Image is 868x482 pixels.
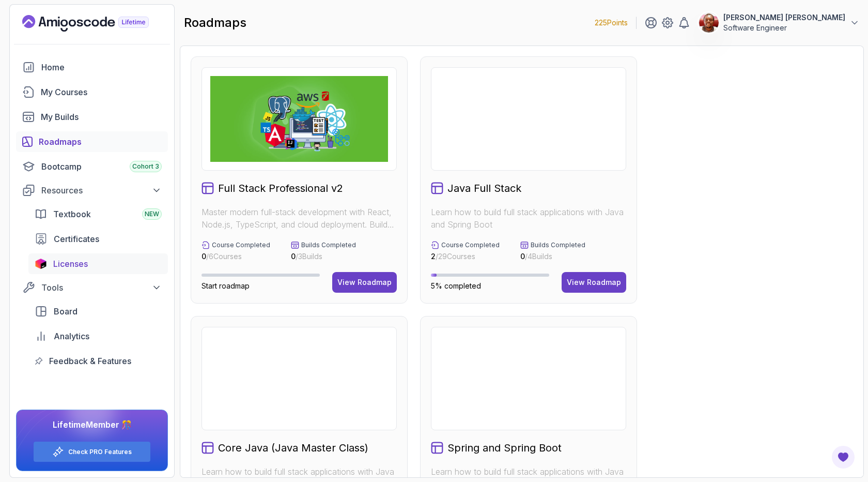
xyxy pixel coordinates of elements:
span: Board [54,305,78,318]
p: / 6 Courses [202,251,270,262]
p: 225 Points [595,18,628,28]
button: Open Feedback Button [831,445,856,470]
p: Builds Completed [531,241,585,249]
p: / 4 Builds [520,251,585,262]
a: analytics [28,326,168,347]
div: My Courses [41,86,162,98]
div: Tools [41,281,162,294]
a: textbook [28,204,168,224]
a: builds [16,107,168,127]
a: board [28,301,168,322]
div: Roadmaps [39,135,162,148]
button: Check PRO Features [33,441,151,462]
span: Licenses [53,258,88,270]
p: Course Completed [441,241,500,249]
img: Full Stack Professional v2 [210,76,388,162]
h2: Core Java (Java Master Class) [218,441,368,455]
p: Course Completed [212,241,270,249]
a: licenses [28,253,168,274]
span: Feedback & Features [49,355,131,367]
span: Start roadmap [202,281,250,290]
span: Textbook [53,208,91,220]
h2: Spring and Spring Boot [447,441,562,455]
h2: Full Stack Professional v2 [218,181,343,195]
span: 0 [291,252,296,261]
span: 0 [520,252,525,261]
h2: roadmaps [184,14,246,31]
button: Tools [16,278,168,297]
a: courses [16,82,168,102]
a: feedback [28,351,168,371]
button: View Roadmap [562,272,626,293]
img: user profile image [699,13,719,33]
button: user profile image[PERSON_NAME] [PERSON_NAME]Software Engineer [699,12,860,33]
h2: Java Full Stack [447,181,521,195]
span: Analytics [54,330,89,342]
span: 2 [431,252,436,261]
p: / 3 Builds [291,251,356,262]
a: certificates [28,229,168,249]
a: roadmaps [16,131,168,152]
a: Landing page [22,15,173,32]
button: View Roadmap [332,272,397,293]
button: Resources [16,181,168,200]
span: 5% completed [431,281,481,290]
a: bootcamp [16,156,168,177]
p: Learn how to build full stack applications with Java and Spring Boot [431,206,626,231]
div: My Builds [41,111,162,123]
img: jetbrains icon [35,259,47,269]
p: [PERSON_NAME] [PERSON_NAME] [723,12,845,23]
span: Cohort 3 [132,162,159,171]
a: Check PRO Features [68,448,132,456]
a: home [16,57,168,78]
div: Bootcamp [41,160,162,173]
span: 0 [202,252,206,261]
span: Certificates [54,233,99,245]
p: Builds Completed [301,241,356,249]
div: View Roadmap [567,277,621,288]
div: Resources [41,184,162,197]
p: Master modern full-stack development with React, Node.js, TypeScript, and cloud deployment. Build... [202,206,397,231]
div: Home [41,61,162,73]
div: View Roadmap [337,277,392,288]
p: Software Engineer [723,23,845,33]
p: / 29 Courses [431,251,500,262]
span: NEW [145,210,159,218]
